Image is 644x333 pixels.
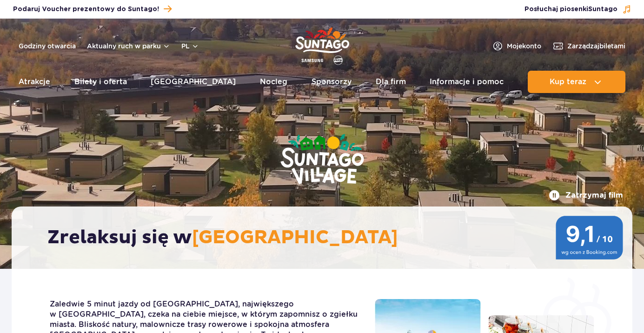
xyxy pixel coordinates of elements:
[13,5,159,14] span: Podaruj Voucher prezentowy do Suntago!
[74,71,127,93] a: Bilety i oferta
[556,216,623,260] img: 9,1/10 wg ocen z Booking.com
[567,41,625,51] span: Zarządzaj biletami
[19,71,50,93] a: Atrakcje
[376,71,406,93] a: Dla firm
[550,78,586,86] span: Kup teraz
[19,41,76,51] a: Godziny otwarcia
[192,226,398,249] span: [GEOGRAPHIC_DATA]
[260,71,287,93] a: Nocleg
[524,5,617,14] span: Posłuchaj piosenki
[87,42,170,50] button: Aktualny ruch w parku
[507,41,541,51] span: Moje konto
[312,71,352,93] a: Sponsorzy
[524,5,631,14] button: Posłuchaj piosenkiSuntago
[181,41,199,51] button: pl
[588,6,617,13] span: Suntago
[47,226,606,249] h2: Zrelaksuj się w
[492,40,541,52] a: Mojekonto
[552,40,625,52] a: Zarządzajbiletami
[13,3,172,15] a: Podaruj Voucher prezentowy do Suntago!
[295,23,349,66] a: Park of Poland
[528,71,625,93] button: Kup teraz
[243,98,401,222] img: Suntago Village
[549,190,623,201] button: Zatrzymaj film
[430,71,504,93] a: Informacje i pomoc
[151,71,236,93] a: [GEOGRAPHIC_DATA]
